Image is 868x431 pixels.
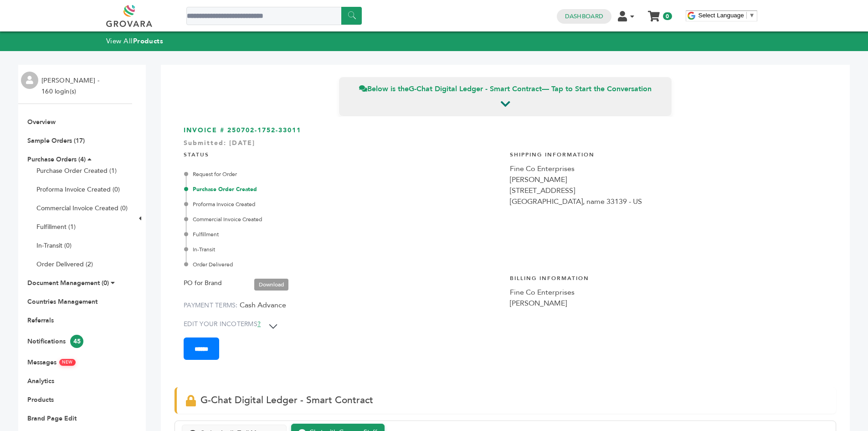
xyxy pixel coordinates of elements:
div: Fine Co Enterprises [510,163,827,174]
span: NEW [59,359,76,366]
span: Select Language [699,12,744,19]
h4: Shipping Information [510,144,827,163]
input: Search a product or brand... [186,7,362,25]
a: Notifications45 [27,337,83,346]
div: Submitted: [DATE] [184,139,827,152]
div: Request for Order [186,170,501,178]
a: Products [27,395,54,404]
strong: G-Chat Digital Ledger - Smart Contract [409,84,542,94]
div: Fulfillment [186,230,501,239]
div: Proforma Invoice Created [186,200,501,208]
a: Fulfillment (1) [36,223,76,231]
h4: Billing Information [510,268,827,287]
a: MessagesNEW [27,358,76,367]
a: In-Transit (0) [36,241,72,250]
span: 0 [663,12,672,20]
div: Order Delivered [186,260,501,269]
span: Cash Advance [240,300,286,310]
span: 45 [70,335,83,348]
a: Analytics [27,377,54,385]
a: ? [257,320,261,328]
a: Order Delivered (2) [36,260,93,269]
div: Fine Co Enterprises [510,287,827,298]
span: ▼ [749,12,755,19]
a: Referrals [27,316,54,325]
a: Dashboard [565,12,603,21]
li: [PERSON_NAME] - 160 login(s) [41,75,102,97]
div: Commercial Invoice Created [186,215,501,223]
a: Commercial Invoice Created (0) [36,204,128,213]
span: G-Chat Digital Ledger - Smart Contract [200,394,373,407]
h4: STATUS [184,144,501,163]
h3: INVOICE # 250702-1752-33011 [184,126,827,135]
a: Countries Management [27,297,98,306]
a: View AllProducts [106,36,164,46]
a: Purchase Orders (4) [27,155,86,164]
a: Overview [27,118,56,126]
label: PAYMENT TERMS: [184,301,238,310]
div: Purchase Order Created [186,185,501,193]
label: EDIT YOUR INCOTERMS [184,320,261,329]
a: Brand Page Edit [27,414,77,423]
div: In-Transit [186,245,501,254]
div: [PERSON_NAME] [510,174,827,185]
a: Purchase Order Created (1) [36,166,117,175]
a: Select Language​ [699,12,755,19]
a: Proforma Invoice Created (0) [36,185,120,194]
div: [STREET_ADDRESS] [510,185,827,196]
strong: Products [133,36,163,46]
div: [PERSON_NAME] [510,298,827,309]
a: My Cart [648,8,659,18]
div: [GEOGRAPHIC_DATA], name 33139 - US [510,196,827,207]
a: Download [254,279,288,291]
label: PO for Brand [184,278,222,289]
a: Document Management (0) [27,279,109,287]
a: Sample Orders (17) [27,136,85,145]
img: profile.png [21,72,38,89]
span: Below is the — Tap to Start the Conversation [359,84,652,94]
